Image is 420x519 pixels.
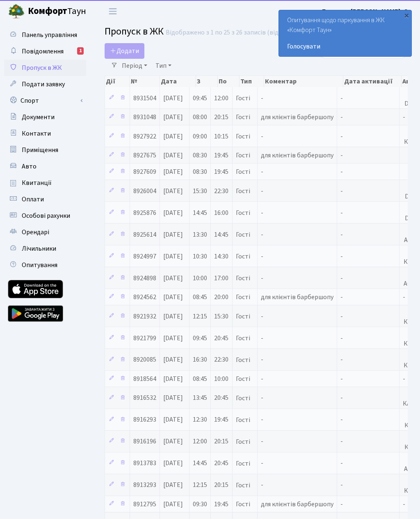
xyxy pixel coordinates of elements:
[22,47,64,56] span: Повідомлення
[261,415,263,424] span: -
[133,374,156,383] span: 8918564
[214,437,228,446] span: 20:15
[403,113,405,122] span: -
[340,230,343,239] span: -
[193,334,207,343] span: 09:45
[163,113,183,122] span: [DATE]
[236,210,250,216] span: Гості
[214,187,228,196] span: 22:30
[133,293,156,302] span: 8924562
[133,187,156,196] span: 8926004
[163,274,183,283] span: [DATE]
[214,293,228,302] span: 20:00
[236,294,250,300] span: Гості
[163,374,183,383] span: [DATE]
[261,500,333,509] span: для клієнтів барбершопу
[236,133,250,140] span: Гості
[193,167,207,176] span: 08:30
[340,274,343,283] span: -
[261,312,263,321] span: -
[22,145,58,155] span: Приміщення
[130,76,160,87] th: №
[4,109,86,125] a: Документи
[214,374,228,383] span: 10:00
[236,395,250,401] span: Гості
[340,481,343,490] span: -
[193,274,207,283] span: 10:00
[340,334,343,343] span: -
[261,374,263,383] span: -
[4,142,86,158] a: Приміщення
[133,334,156,343] span: 8921799
[163,415,183,424] span: [DATE]
[214,459,228,468] span: 20:45
[214,132,228,141] span: 10:15
[193,481,207,490] span: 12:15
[214,312,228,321] span: 15:30
[236,275,250,281] span: Гості
[340,312,343,321] span: -
[340,132,343,141] span: -
[133,459,156,468] span: 8913783
[236,482,250,489] span: Гості
[163,459,183,468] span: [DATE]
[214,252,228,261] span: 14:30
[152,59,175,73] a: Тип
[4,27,86,43] a: Панель управління
[163,167,183,176] span: [DATE]
[214,167,228,176] span: 19:45
[214,230,228,239] span: 14:45
[340,500,343,509] span: -
[193,312,207,321] span: 12:15
[22,195,44,204] span: Оплати
[133,252,156,261] span: 8924997
[4,60,86,76] a: Пропуск в ЖК
[236,188,250,194] span: Гості
[236,357,250,363] span: Гості
[193,437,207,446] span: 12:00
[236,460,250,467] span: Гості
[236,168,250,175] span: Гості
[214,481,228,490] span: 20:15
[133,481,156,490] span: 8913293
[261,208,263,217] span: -
[193,132,207,141] span: 09:00
[163,355,183,364] span: [DATE]
[340,208,343,217] span: -
[8,3,25,20] img: logo.png
[261,334,263,343] span: -
[163,437,183,446] span: [DATE]
[22,30,77,39] span: Панель управління
[236,376,250,382] span: Гості
[4,158,86,175] a: Авто
[4,191,86,208] a: Оплати
[196,76,218,87] th: З
[402,11,411,19] div: ×
[119,59,151,73] a: Період
[218,76,240,87] th: По
[193,151,207,160] span: 08:30
[261,459,263,468] span: -
[193,500,207,509] span: 09:30
[105,24,164,39] span: Пропуск в ЖК
[4,224,86,240] a: Орендарі
[193,94,207,103] span: 09:45
[22,113,55,122] span: Документи
[133,132,156,141] span: 8927922
[261,252,263,261] span: -
[261,151,333,160] span: для клієнтів барбершопу
[264,76,343,87] th: Коментар
[22,178,52,187] span: Квитанції
[133,208,156,217] span: 8925876
[403,293,405,302] span: -
[340,459,343,468] span: -
[340,167,343,176] span: -
[103,5,123,18] button: Переключити навігацію
[236,95,250,101] span: Гості
[133,167,156,176] span: 8927609
[193,459,207,468] span: 14:45
[236,152,250,159] span: Гості
[163,312,183,321] span: [DATE]
[261,167,263,176] span: -
[22,228,49,237] span: Орендарі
